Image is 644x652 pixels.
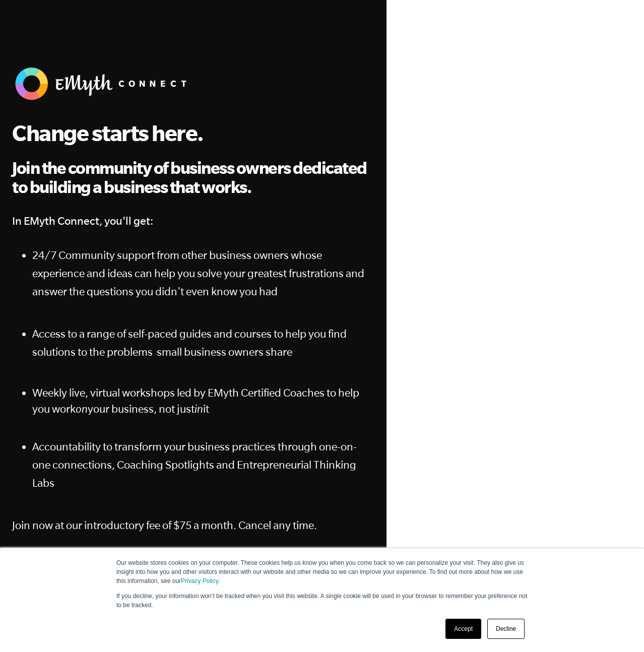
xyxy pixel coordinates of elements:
[76,403,88,415] em: on
[195,403,203,415] em: in
[88,403,195,415] span: your business, not just
[12,64,194,103] img: EMyth Connect Banner w White Text
[181,577,218,584] a: Privacy Policy
[445,619,481,639] a: Accept
[32,440,357,489] span: Accountability to transform your business practices through one-on-one connections, Coaching Spot...
[12,212,374,230] h4: In EMyth Connect, you'll get:
[487,619,525,639] a: Decline
[594,604,644,652] iframe: Chat Widget
[12,158,374,197] h2: Join the community of business owners dedicated to building a business that works.
[12,119,374,146] h1: Change starts here.
[116,592,528,610] p: If you decline, your information won’t be tracked when you visit this website. A single cookie wi...
[32,328,347,358] span: Access to a range of self-paced guides and courses to help you find solutions to the problems sma...
[203,403,209,415] span: it
[116,558,528,585] p: Our website stores cookies on your computer. These cookies help us know you when you come back so...
[32,246,374,300] p: 24/7 Community support from other business owners whose experience and ideas can help you solve y...
[12,516,374,534] p: Join now at our introductory fee of $75 a month. Cancel any time.
[32,386,359,415] span: Weekly live, virtual workshops led by EMyth Certified Coaches to help you work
